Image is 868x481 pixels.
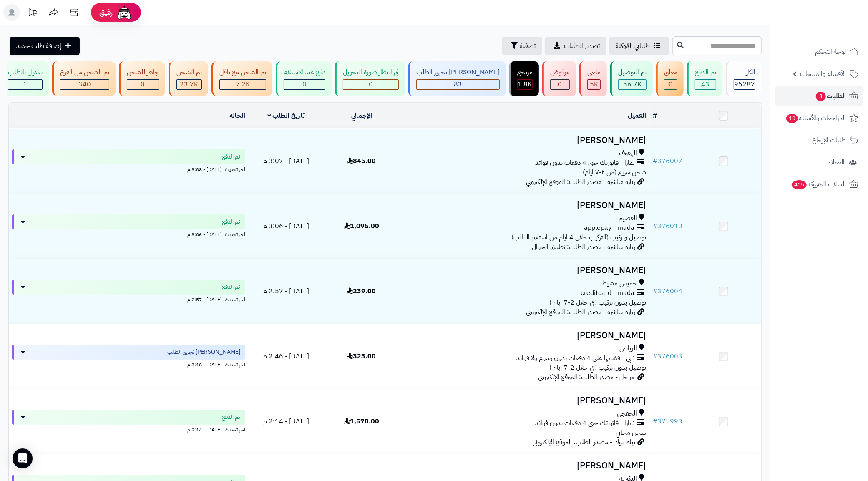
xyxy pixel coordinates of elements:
[695,68,716,77] div: تم الدفع
[550,363,647,373] span: توصيل بدون تركيب (في خلال 2-7 ايام )
[653,156,658,166] span: #
[532,242,636,252] span: زيارة مباشرة - مصدر الطلب: تطبيق الجوال
[512,232,647,242] span: توصيل وتركيب (التركيب خلال 4 ايام من استلام الطلب)
[284,80,325,89] div: 0
[609,61,654,96] a: تم التوصيل 56.7K
[517,68,533,77] div: مرتجع
[22,4,43,23] a: تحديثات المنصة
[403,136,647,145] h3: [PERSON_NAME]
[775,42,863,62] a: لوحة التحكم
[541,61,578,96] a: مرفوض 0
[12,425,245,433] div: اخر تحديث: [DATE] - 2:14 م
[526,307,636,317] span: زيارة مباشرة - مصدر الطلب: الموقع الإلكتروني
[536,158,635,168] span: تمارا - فاتورتك حتى 4 دفعات بدون فوائد
[653,351,683,361] a: #376003
[583,167,647,177] span: شحن سريع (من ٢-٧ ايام)
[609,37,669,55] a: طلباتي المُوكلة
[454,79,462,89] span: 83
[403,461,647,471] h3: [PERSON_NAME]
[177,80,201,89] div: 23678
[99,8,113,18] span: رفيق
[533,437,636,447] span: تيك توك - مصدر الطلب: الموقع الإلكتروني
[545,37,606,55] a: تصدير الطلبات
[344,416,379,426] span: 1,570.00
[695,80,716,89] div: 43
[619,149,637,158] span: الهفوف
[791,179,846,190] span: السلات المتروكة
[502,37,542,55] button: تصفية
[302,79,307,89] span: 0
[785,112,846,124] span: المراجعات والأسئلة
[12,295,245,303] div: اخر تحديث: [DATE] - 2:57 م
[616,41,650,51] span: طلباتي المُوكلة
[618,68,647,77] div: تم التوصيل
[219,68,266,77] div: تم الشحن مع ناقل
[8,68,43,77] div: تعديل بالطلب
[815,90,846,102] span: الطلبات
[526,177,636,187] span: زيارة مباشرة - مصدر الطلب: الموقع الإلكتروني
[584,223,635,233] span: applepay - mada
[775,152,863,172] a: العملاء
[669,79,673,89] span: 0
[815,91,826,101] span: 3
[127,80,159,89] div: 0
[403,201,647,210] h3: [PERSON_NAME]
[222,413,240,421] span: تم الدفع
[786,113,798,123] span: 10
[12,164,245,173] div: اخر تحديث: [DATE] - 3:08 م
[117,61,167,96] a: جاهز للشحن 0
[550,68,570,77] div: مرفوض
[590,79,598,89] span: 5K
[702,79,710,89] span: 43
[116,4,133,21] img: ai-face.png
[734,79,755,89] span: 95287
[10,37,80,55] a: إضافة طلب جديد
[588,80,600,89] div: 4978
[551,80,569,89] div: 0
[619,80,646,89] div: 56709
[508,61,541,96] a: مرتجع 1.8K
[222,283,240,291] span: تم الدفع
[664,68,677,77] div: معلق
[791,180,807,189] span: 405
[343,80,398,89] div: 0
[653,351,658,361] span: #
[127,68,159,77] div: جاهز للشحن
[558,79,562,89] span: 0
[587,68,601,77] div: ملغي
[654,61,685,96] a: معلق 0
[344,221,379,231] span: 1,095.00
[620,344,637,353] span: الرياض
[812,134,846,146] span: طلبات الإرجاع
[416,68,500,77] div: [PERSON_NAME] تجهيز الطلب
[141,79,145,89] span: 0
[775,130,863,150] a: طلبات الإرجاع
[653,416,683,426] a: #375993
[180,79,199,89] span: 23.7K
[403,331,647,340] h3: [PERSON_NAME]
[167,61,210,96] a: تم الشحن 23.7K
[403,396,647,405] h3: [PERSON_NAME]
[12,360,245,368] div: اخر تحديث: [DATE] - 3:18 م
[50,61,117,96] a: تم الشحن من الفرع 340
[653,156,683,166] a: #376007
[347,351,376,361] span: 323.00
[60,68,109,77] div: تم الشحن من الفرع
[12,229,245,238] div: اخر تحديث: [DATE] - 3:06 م
[274,61,333,96] a: دفع عند الاستلام 0
[775,108,863,128] a: المراجعات والأسئلة10
[8,80,42,89] div: 1
[734,68,755,77] div: الكل
[617,409,637,418] span: الخفجي
[653,286,683,296] a: #376004
[267,111,305,121] a: تاريخ الطلب
[517,353,635,363] span: تابي - قسّمها على 4 دفعات بدون رسوم ولا فوائد
[685,61,724,96] a: تم الدفع 43
[263,156,309,166] span: [DATE] - 3:07 م
[520,41,536,51] span: تصفية
[623,79,642,89] span: 56.7K
[564,41,600,51] span: تصدير الطلبات
[222,218,240,226] span: تم الدفع
[284,68,325,77] div: دفع عند الاستلام
[343,68,399,77] div: في انتظار صورة التحويل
